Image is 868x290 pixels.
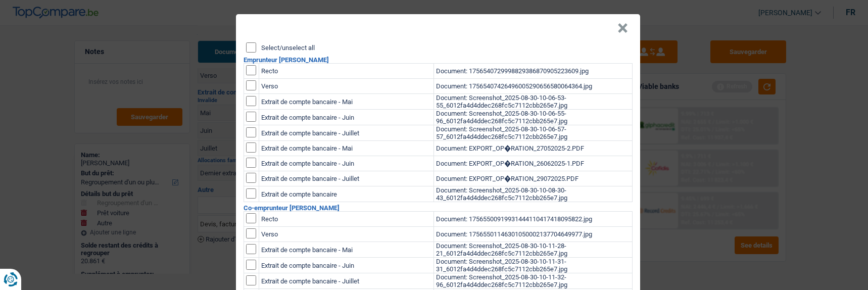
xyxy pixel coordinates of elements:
[259,94,433,110] td: Extrait de compte bancaire - Mai
[259,141,433,156] td: Extrait de compte bancaire - Mai
[433,64,632,79] td: Document: 1756540729998829386870905223609.jpg
[433,186,632,202] td: Document: Screenshot_2025-08-30-10-08-30-43_6012fa4d4ddec268fc5c7112cbb265e7.jpg
[433,227,632,242] td: Document: 17565501146301050002137704649977.jpg
[433,212,632,227] td: Document: 17565500919931444110417418095822.jpg
[433,110,632,125] td: Document: Screenshot_2025-08-30-10-06-55-96_6012fa4d4ddec268fc5c7112cbb265e7.jpg
[259,212,433,227] td: Recto
[259,273,433,289] td: Extrait de compte bancaire - Juillet
[259,227,433,242] td: Verso
[433,94,632,110] td: Document: Screenshot_2025-08-30-10-06-53-55_6012fa4d4ddec268fc5c7112cbb265e7.jpg
[433,171,632,186] td: Document: EXPORT_OP�RATION_29072025.PDF
[259,79,433,94] td: Verso
[433,141,632,156] td: Document: EXPORT_OP�RATION_27052025-2.PDF
[259,242,433,258] td: Extrait de compte bancaire - Mai
[617,23,628,33] button: Close
[433,125,632,141] td: Document: Screenshot_2025-08-30-10-06-57-57_6012fa4d4ddec268fc5c7112cbb265e7.jpg
[244,205,633,211] h2: Co-emprunteur [PERSON_NAME]
[259,125,433,141] td: Extrait de compte bancaire - Juillet
[433,258,632,273] td: Document: Screenshot_2025-08-30-10-11-31-31_6012fa4d4ddec268fc5c7112cbb265e7.jpg
[259,110,433,125] td: Extrait de compte bancaire - Juin
[433,273,632,289] td: Document: Screenshot_2025-08-30-10-11-32-96_6012fa4d4ddec268fc5c7112cbb265e7.jpg
[244,57,633,63] h2: Emprunteur [PERSON_NAME]
[259,64,433,79] td: Recto
[433,156,632,171] td: Document: EXPORT_OP�RATION_26062025-1.PDF
[259,186,433,202] td: Extrait de compte bancaire
[261,44,315,51] label: Select/unselect all
[259,171,433,186] td: Extrait de compte bancaire - Juillet
[433,79,632,94] td: Document: 17565407426496005290656580064364.jpg
[259,156,433,171] td: Extrait de compte bancaire - Juin
[433,242,632,258] td: Document: Screenshot_2025-08-30-10-11-28-21_6012fa4d4ddec268fc5c7112cbb265e7.jpg
[259,258,433,273] td: Extrait de compte bancaire - Juin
